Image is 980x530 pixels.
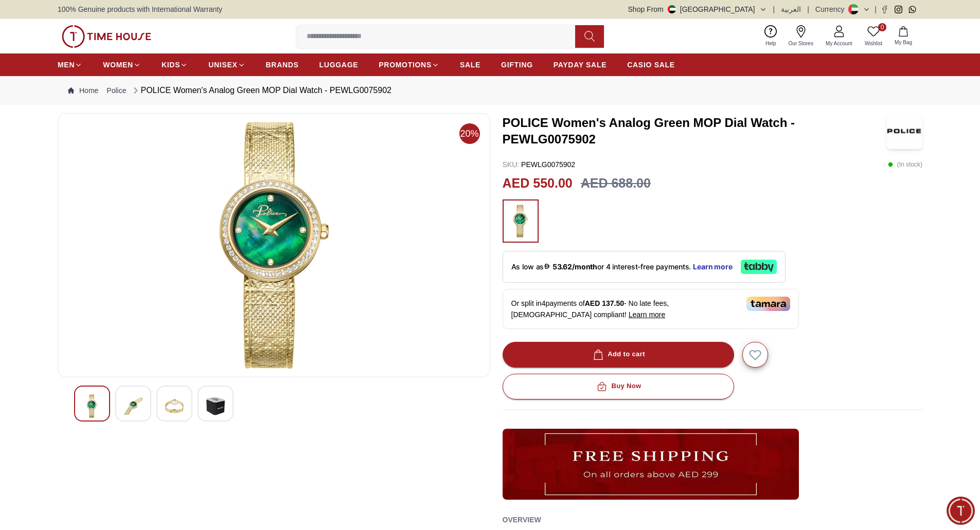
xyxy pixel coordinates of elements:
[888,159,922,170] p: ( In stock )
[503,115,887,148] h3: POLICE Women's Analog Green MOP Dial Watch - PEWLG0075902
[208,60,237,70] span: UNISEX
[895,6,902,13] a: Instagram
[503,174,573,193] h2: AED 550.00
[503,512,541,527] h2: Overview
[62,25,151,48] img: ...
[581,174,651,193] h3: AED 688.00
[807,4,809,14] span: |
[106,85,126,96] a: Police
[782,23,819,49] a: Our Stores
[761,40,780,47] span: Help
[460,60,480,70] span: SALE
[165,394,184,418] img: POLICE Women's Analog Green MOP Dial Watch - PEWLG0075902
[503,289,799,329] div: Or split in 4 payments of - No late fees, [DEMOGRAPHIC_DATA] compliant!
[781,4,801,14] button: العربية
[759,23,782,49] a: Help
[58,60,75,70] span: MEN
[861,40,886,47] span: Wishlist
[58,56,82,74] a: MEN
[208,56,245,74] a: UNISEX
[58,4,222,14] span: 100% Genuine products with International Warranty
[878,23,886,31] span: 0
[627,56,675,74] a: CASIO SALE
[162,56,188,74] a: KIDS
[554,60,607,70] span: PAYDAY SALE
[503,160,520,169] span: SKU :
[908,6,916,13] a: Whatsapp
[503,374,734,399] button: Buy Now
[379,60,432,70] span: PROMOTIONS
[103,60,133,70] span: WOMEN
[103,56,141,74] a: WOMEN
[66,122,482,369] img: POLICE Women's Analog Green MOP Dial Watch - PEWLG0075902
[859,23,888,49] a: 0Wishlist
[773,4,775,14] span: |
[162,60,180,70] span: KIDS
[627,60,675,70] span: CASIO SALE
[501,56,533,74] a: GIFTING
[503,159,576,170] p: PEWLG0075902
[459,123,480,144] span: 20%
[888,24,918,48] button: My Bag
[822,40,857,47] span: My Account
[68,85,98,96] a: Home
[668,5,676,13] img: United Arab Emirates
[585,299,624,307] span: AED 137.50
[266,60,299,70] span: BRANDS
[206,394,225,418] img: POLICE Women's Analog Green MOP Dial Watch - PEWLG0075902
[591,349,645,360] div: Add to cart
[379,56,439,74] a: PROMOTIONS
[124,394,142,418] img: POLICE Women's Analog Green MOP Dial Watch - PEWLG0075902
[319,60,359,70] span: LUGGAGE
[629,310,666,319] span: Learn more
[947,497,975,525] div: Chat Widget
[746,297,790,311] img: Tamara
[319,56,359,74] a: LUGGAGE
[881,6,888,13] a: Facebook
[890,39,916,46] span: My Bag
[554,56,607,74] a: PAYDAY SALE
[785,40,817,47] span: Our Stores
[875,4,877,14] span: |
[503,342,734,368] button: Add to cart
[266,56,299,74] a: BRANDS
[595,380,641,392] div: Buy Now
[628,4,767,14] button: Shop From[GEOGRAPHIC_DATA]
[815,4,849,14] div: Currency
[501,60,533,70] span: GIFTING
[83,394,101,418] img: POLICE Women's Analog Green MOP Dial Watch - PEWLG0075902
[131,84,391,97] div: POLICE Women's Analog Green MOP Dial Watch - PEWLG0075902
[58,76,922,105] nav: Breadcrumb
[508,205,533,237] img: ...
[886,113,922,149] img: POLICE Women's Analog Green MOP Dial Watch - PEWLG0075902
[460,56,480,74] a: SALE
[503,429,799,500] img: ...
